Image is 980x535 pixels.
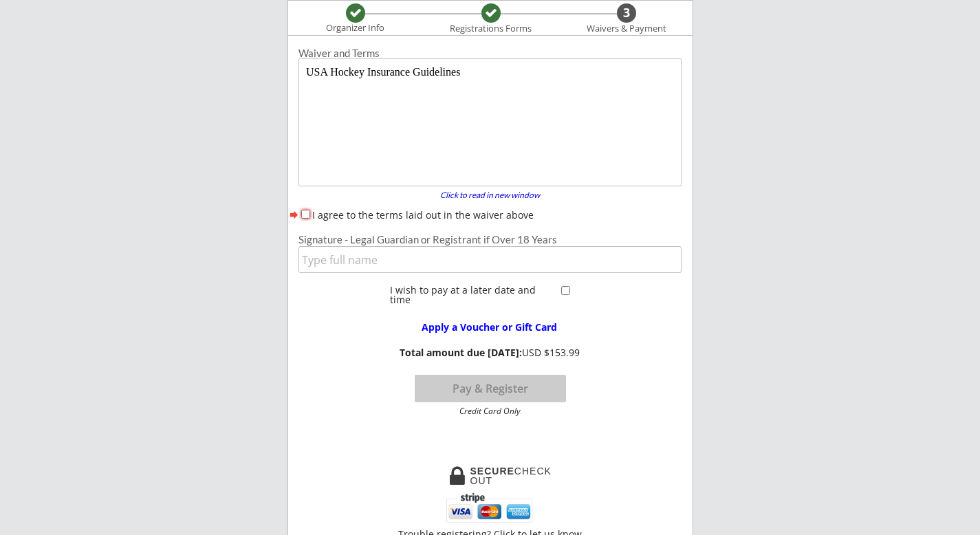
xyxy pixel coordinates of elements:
[298,246,682,273] input: Type full name
[298,48,682,58] div: Waiver and Terms
[400,346,522,359] strong: Total amount due [DATE]:
[415,375,566,402] button: Pay & Register
[288,208,300,221] button: forward
[432,191,549,199] div: Click to read in new window
[401,323,578,332] div: Apply a Voucher or Gift Card
[420,407,560,415] div: Credit Card Only
[6,6,378,122] body: USA Hockey Insurance Guidelines
[617,6,636,21] div: 3
[318,23,393,34] div: Organizer Info
[312,208,534,221] label: I agree to the terms laid out in the waiver above
[470,466,514,477] strong: SECURE
[298,234,682,245] div: Signature - Legal Guardian or Registrant if Over 18 Years
[395,347,585,359] div: USD $153.99
[579,23,674,34] div: Waivers & Payment
[470,466,552,485] div: CHECKOUT
[444,23,538,34] div: Registrations Forms
[432,191,549,202] a: Click to read in new window
[390,285,557,305] div: I wish to pay at a later date and time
